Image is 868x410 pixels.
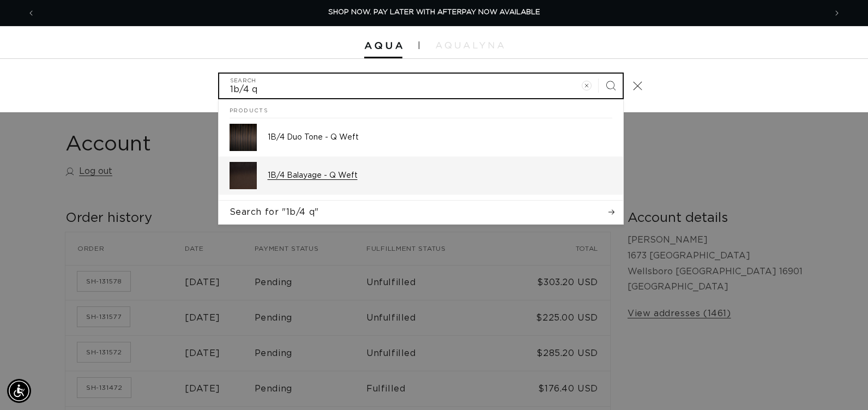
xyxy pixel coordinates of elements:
[825,3,849,23] button: Next announcement
[7,379,31,403] div: Accessibility Menu
[364,42,402,50] img: Aqua Hair Extensions
[436,42,504,49] img: aqualyna.com
[230,162,257,189] img: 1B/4 Balayage - Q Weft
[219,156,623,195] a: 1B/4 Balayage - Q Weft
[230,206,319,218] span: Search for "1b/4 q"
[19,3,43,23] button: Previous announcement
[268,132,612,142] p: 1B/4 Duo Tone - Q Weft
[219,74,623,98] input: Search
[268,171,612,180] p: 1B/4 Balayage - Q Weft
[626,74,650,98] button: Close
[230,99,612,119] h2: Products
[219,118,623,156] a: 1B/4 Duo Tone - Q Weft
[230,124,257,151] img: 1B/4 Duo Tone - Q Weft
[813,358,868,410] iframe: Chat Widget
[575,74,599,98] button: Clear search term
[599,74,623,98] button: Search
[328,9,540,16] span: SHOP NOW. PAY LATER WITH AFTERPAY NOW AVAILABLE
